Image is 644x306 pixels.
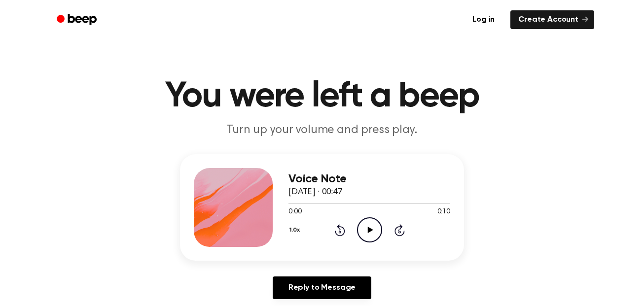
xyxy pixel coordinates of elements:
[288,222,303,238] button: 1.0x
[288,207,301,217] span: 0:00
[510,10,594,29] a: Create Account
[437,207,450,217] span: 0:10
[70,79,574,114] h1: You were left a beep
[288,188,343,197] span: [DATE] · 00:47
[273,276,371,299] a: Reply to Message
[50,10,106,30] a: Beep
[133,122,511,138] p: Turn up your volume and press play.
[288,172,450,186] h3: Voice Note
[463,8,504,31] a: Log in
